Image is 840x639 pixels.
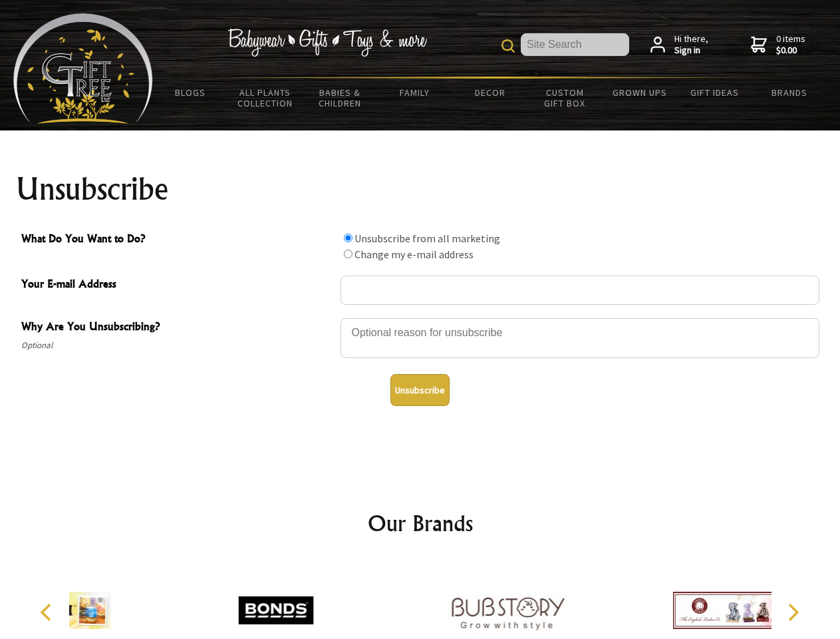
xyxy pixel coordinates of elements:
[602,79,677,106] a: Grown Ups
[21,230,334,250] span: What Do You Want to Do?
[677,79,752,106] a: Gift Ideas
[21,337,334,353] span: Optional
[227,29,427,57] img: Babywear - Gifts - Toys & more
[650,33,708,57] a: Hi there,Sign in
[390,374,450,406] button: Unsubscribe
[674,45,708,57] strong: Sign in
[303,79,378,117] a: Babies & Children
[378,79,453,106] a: Family
[341,276,819,305] input: Your E-mail Address
[16,173,825,205] h1: Unsubscribe
[13,13,153,124] img: Babyware - Gifts - Toys and more...
[354,248,474,261] label: Change my e-mail address
[501,39,515,53] img: product search
[228,79,303,117] a: All Plants Collection
[354,232,500,245] label: Unsubscribe from all marketing
[33,598,63,627] button: Previous
[21,276,334,295] span: Your E-mail Address
[527,79,603,117] a: Custom Gift Box
[776,33,805,57] span: 0 items
[778,598,807,627] button: Next
[27,507,814,539] h2: Our Brands
[341,318,819,358] textarea: Why Are You Unsubscribing?
[776,45,805,57] strong: $0.00
[521,33,629,56] input: Site Search
[452,79,527,106] a: Decor
[344,250,352,258] input: What Do You Want to Do?
[344,234,352,242] input: What Do You Want to Do?
[674,33,708,57] span: Hi there,
[751,33,805,57] a: 0 items$0.00
[752,79,827,106] a: Brands
[153,79,228,106] a: BLOGS
[21,318,334,337] span: Why Are You Unsubscribing?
